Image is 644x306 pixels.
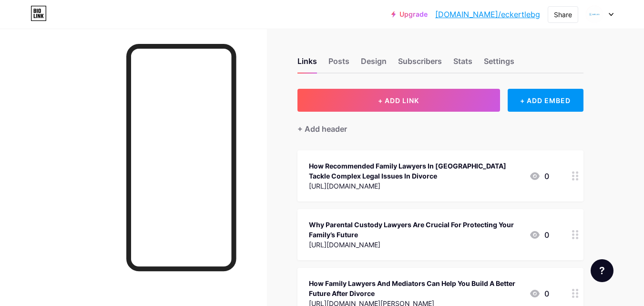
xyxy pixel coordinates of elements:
span: + ADD LINK [378,96,419,105]
button: + ADD LINK [297,89,500,112]
div: Design [361,55,387,73]
div: Settings [484,55,514,73]
a: [DOMAIN_NAME]/eckertlebg [435,9,540,20]
div: [URL][DOMAIN_NAME] [309,240,521,250]
div: 0 [529,229,549,241]
div: Subscribers [398,55,442,73]
div: + ADD EMBED [508,89,583,112]
div: Why Parental Custody Lawyers Are Crucial For Protecting Your Family’s Future [309,220,521,240]
div: How Recommended Family Lawyers In [GEOGRAPHIC_DATA] Tackle Complex Legal Issues In Divorce [309,161,521,181]
div: Stats [453,55,472,73]
div: How Family Lawyers And Mediators Can Help You Build A Better Future After Divorce [309,278,521,298]
div: [URL][DOMAIN_NAME] [309,181,521,191]
a: Upgrade [391,11,428,18]
div: 0 [529,170,549,182]
div: + Add header [297,123,347,135]
div: Links [297,55,317,73]
img: eckert legal [585,5,603,23]
div: 0 [529,288,549,299]
div: Posts [328,55,349,73]
div: Share [554,10,572,20]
